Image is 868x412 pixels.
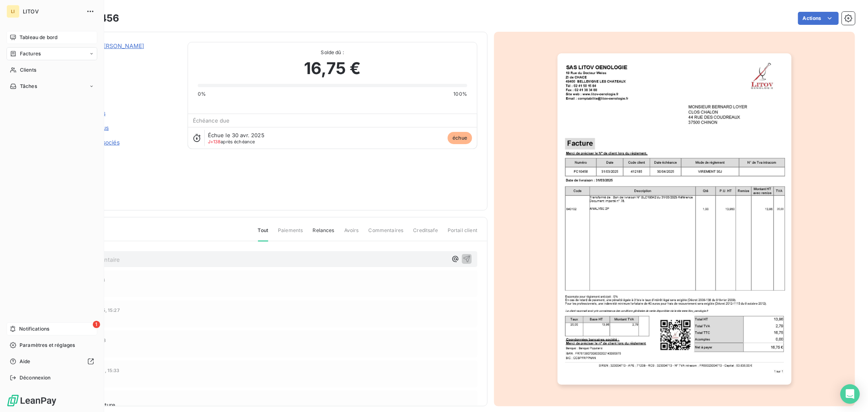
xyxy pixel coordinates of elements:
[558,53,791,385] img: invoice_thumbnail
[20,66,36,74] span: Clients
[19,325,49,333] span: Notifications
[20,342,75,349] span: Paramètres et réglages
[369,227,404,241] span: Commentaires
[448,132,472,144] span: échue
[7,355,97,368] a: Aide
[7,5,20,18] div: LI
[798,12,839,25] button: Actions
[20,358,31,365] span: Aide
[64,52,178,58] span: 412185
[278,227,303,241] span: Paiements
[93,321,100,328] span: 1
[304,56,361,81] span: 16,75 €
[20,50,41,57] span: Factures
[208,139,221,145] span: J+138
[448,227,477,241] span: Portail client
[840,384,860,404] div: Open Intercom Messenger
[208,132,265,138] span: Échue le 30 avr. 2025
[198,49,467,56] span: Solde dû :
[198,90,206,98] span: 0%
[258,227,269,241] span: Tout
[20,83,37,90] span: Tâches
[344,227,359,241] span: Avoirs
[7,394,57,407] img: Logo LeanPay
[193,117,230,124] span: Échéance due
[313,227,334,241] span: Relances
[413,227,438,241] span: Creditsafe
[20,374,51,381] span: Déconnexion
[23,8,81,15] span: LITOV
[453,90,467,98] span: 100%
[20,34,57,41] span: Tableau de bord
[208,139,255,144] span: après échéance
